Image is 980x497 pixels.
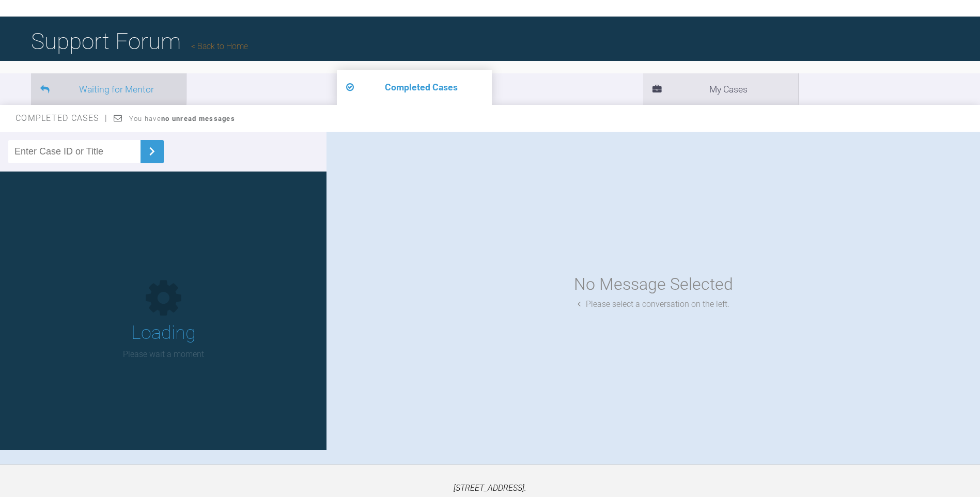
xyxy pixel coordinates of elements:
div: Please select a conversation on the left. [578,298,729,311]
h1: Loading [131,318,196,348]
a: Back to Home [191,41,248,51]
li: My Cases [643,73,798,105]
li: Waiting for Mentor [31,73,186,105]
p: Please wait a moment [123,348,204,361]
strong: no unread messages [161,115,235,122]
input: Enter Case ID or Title [8,140,141,163]
span: You have [129,115,235,122]
h1: Support Forum [31,23,248,59]
span: Completed Cases [15,113,107,123]
img: chevronRight.28bd32b0.svg [144,143,160,160]
li: Completed Cases [337,70,492,105]
div: No Message Selected [574,271,733,298]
